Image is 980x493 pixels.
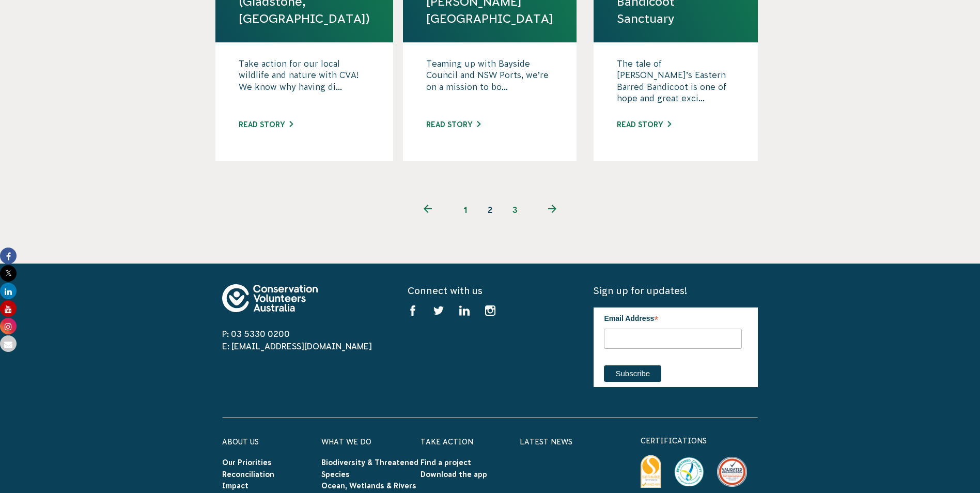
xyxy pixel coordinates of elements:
input: Subscribe [604,365,661,382]
a: What We Do [321,438,371,446]
p: The tale of [PERSON_NAME]’s Eastern Barred Bandicoot is one of hope and great exci... [617,58,735,110]
label: Email Address [604,307,742,327]
p: Teaming up with Bayside Council and NSW Ports, we’re on a mission to bo... [426,58,553,110]
a: About Us [222,438,259,446]
p: certifications [641,435,758,447]
a: Ocean, Wetlands & Rivers [321,482,416,490]
a: E: [EMAIL_ADDRESS][DOMAIN_NAME] [222,342,372,351]
a: Impact [222,482,248,490]
a: 1 [453,197,478,222]
a: 3 [503,197,527,222]
a: Find a project [421,458,471,467]
a: Take Action [421,438,473,446]
a: Next page [527,197,578,222]
a: Read story [239,120,293,129]
a: Latest News [520,438,572,446]
a: Reconciliation [222,470,274,479]
a: Our Priorities [222,458,272,467]
a: Read story [617,120,671,129]
a: Previous page [403,197,453,222]
h5: Sign up for updates! [594,284,758,297]
span: 2 [478,197,503,222]
a: P: 03 5330 0200 [222,329,290,338]
a: Read story [426,120,480,129]
h5: Connect with us [408,284,572,297]
a: Biodiversity & Threatened Species [321,458,418,478]
img: logo-footer.svg [222,284,318,312]
a: Download the app [421,470,487,479]
ul: Pagination [403,197,578,222]
p: Take action for our local wildlife and nature with CVA! We know why having di... [239,58,370,110]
